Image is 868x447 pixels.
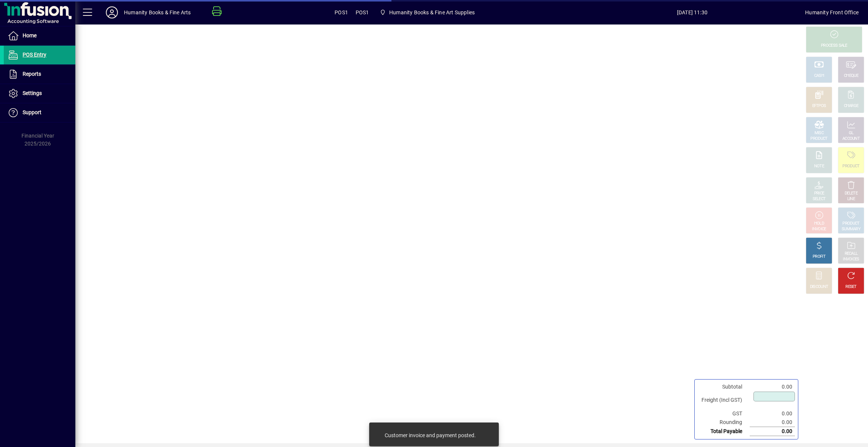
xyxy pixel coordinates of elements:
div: HOLD [814,221,824,227]
a: Home [4,26,75,45]
td: Freight (Incl GST) [698,391,750,409]
td: 0.00 [750,427,795,436]
div: Customer invoice and payment posted. [385,432,476,439]
td: Total Payable [698,427,750,436]
div: DELETE [845,191,857,196]
span: Humanity Books & Fine Art Supplies [377,6,478,19]
div: Humanity Front Office [805,6,859,18]
div: SUMMARY [842,227,860,232]
div: MISC [815,130,824,136]
span: POS Entry [23,52,46,58]
div: RECALL [845,251,858,257]
div: PRODUCT [810,136,827,142]
span: Settings [23,90,42,96]
div: CASH [814,73,824,79]
span: POS1 [335,6,348,18]
td: GST [698,409,750,418]
div: EFTPOS [812,103,826,109]
td: Subtotal [698,383,750,391]
span: POS1 [356,6,369,18]
a: Reports [4,65,75,84]
div: PRICE [814,191,824,196]
button: Profile [100,6,124,19]
div: INVOICE [812,227,826,232]
td: 0.00 [750,418,795,427]
div: NOTE [814,164,824,169]
span: Reports [23,71,41,77]
td: 0.00 [750,409,795,418]
div: DISCOUNT [810,284,828,290]
div: CHEQUE [844,73,858,79]
div: PROCESS SALE [821,43,847,49]
div: CHARGE [844,103,859,109]
div: SELECT [813,196,826,202]
a: Support [4,103,75,122]
div: LINE [847,196,855,202]
td: Rounding [698,418,750,427]
span: [DATE] 11:30 [579,6,805,18]
div: GL [849,130,854,136]
td: 0.00 [750,383,795,391]
div: PROFIT [813,254,825,260]
div: Humanity Books & Fine Arts [124,6,191,18]
div: INVOICES [843,257,859,262]
span: Home [23,32,37,38]
div: PRODUCT [842,164,859,169]
span: Support [23,109,41,115]
span: Humanity Books & Fine Art Supplies [389,6,475,18]
div: PRODUCT [842,221,859,227]
div: ACCOUNT [842,136,860,142]
a: Settings [4,84,75,103]
div: RESET [845,284,857,290]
